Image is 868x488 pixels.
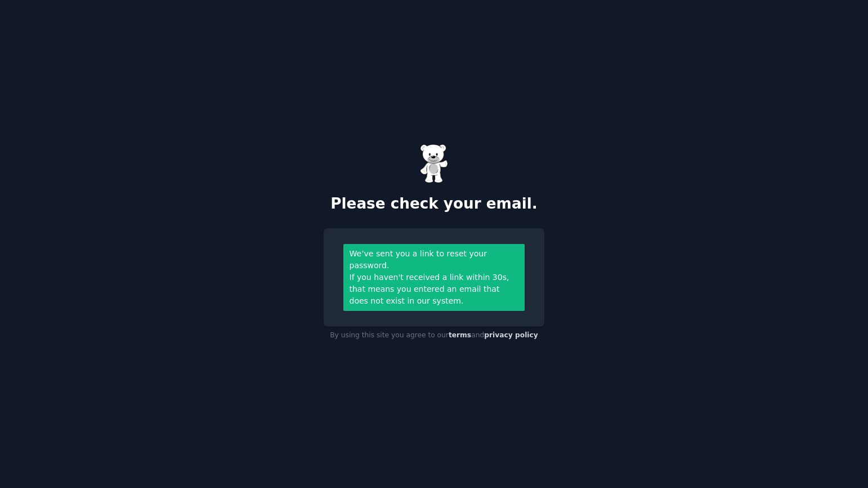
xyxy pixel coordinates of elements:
img: Gummy Bear [420,144,448,183]
div: By using this site you agree to our and [324,327,544,345]
div: We’ve sent you a link to reset your password. [350,248,519,272]
a: privacy policy [484,331,538,339]
a: terms [449,331,471,339]
div: If you haven't received a link within 30s, that means you entered an email that does not exist in... [350,272,519,307]
h2: Please check your email. [324,195,544,213]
